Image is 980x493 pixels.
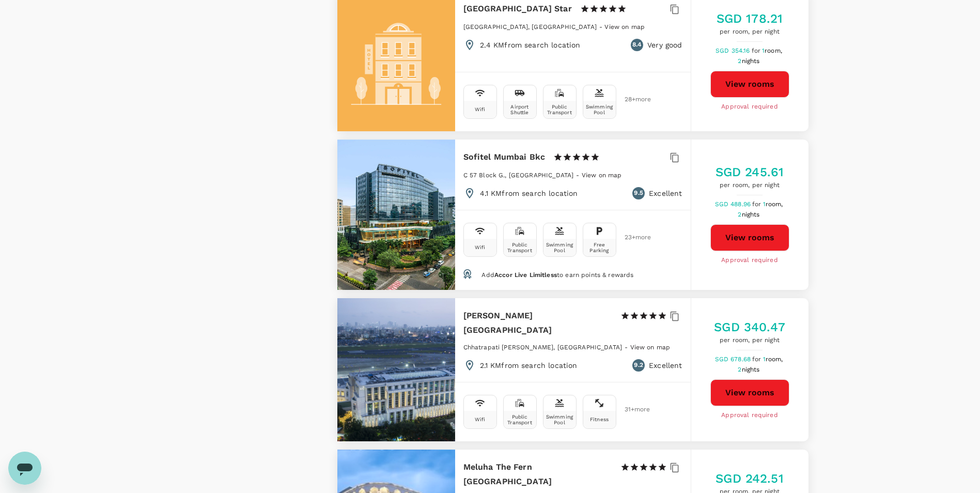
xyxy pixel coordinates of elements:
[463,460,612,489] h6: Meluha The Fern [GEOGRAPHIC_DATA]
[763,201,785,208] span: 1
[463,150,546,164] h6: Sofitel Mumbai Bkc
[715,470,784,487] h5: SGD 242.51
[590,417,609,422] div: Fitness
[585,104,614,115] div: Swimming Pool
[714,335,785,346] span: per room, per night
[762,47,784,54] span: 1
[506,242,534,253] div: Public Transport
[763,356,785,363] span: 1
[649,188,682,198] p: Excellent
[742,211,760,218] span: nights
[625,96,640,103] span: 28 + more
[715,164,784,180] h5: SGD 245.61
[604,22,645,30] a: View on map
[480,40,581,50] p: 2.4 KM from search location
[463,344,623,351] span: Chhatrapati [PERSON_NAME], [GEOGRAPHIC_DATA]
[463,2,572,16] h6: [GEOGRAPHIC_DATA] Star
[546,242,574,253] div: Swimming Pool
[717,10,783,27] h5: SGD 178.21
[765,47,782,54] span: room,
[714,319,785,335] h5: SGD 340.47
[546,104,574,115] div: Public Transport
[480,360,578,371] p: 2.1 KM from search location
[715,47,752,54] span: SGD 354.16
[721,410,778,421] span: Approval required
[475,417,486,422] div: Wifi
[546,414,574,425] div: Swimming Pool
[752,356,763,363] span: for
[576,172,581,179] span: -
[738,366,761,373] span: 2
[506,104,534,115] div: Airport Shuttle
[604,23,645,30] span: View on map
[742,366,760,373] span: nights
[742,57,760,65] span: nights
[634,360,643,371] span: 9.2
[634,188,643,198] span: 9.5
[630,344,671,351] span: View on map
[625,344,630,351] span: -
[649,360,682,371] p: Excellent
[481,271,633,279] span: Add to earn points & rewards
[585,242,614,253] div: Free Parking
[721,102,778,112] span: Approval required
[752,201,763,208] span: for
[710,224,789,251] button: View rooms
[752,47,762,54] span: for
[475,106,486,112] div: Wifi
[625,406,640,413] span: 31 + more
[738,211,761,218] span: 2
[463,172,574,179] span: C 57 Block G., [GEOGRAPHIC_DATA]
[715,180,784,191] span: per room, per night
[480,188,578,198] p: 4.1 KM from search location
[717,27,783,37] span: per room, per night
[710,379,789,406] button: View rooms
[710,71,789,98] button: View rooms
[625,234,640,241] span: 23 + more
[715,356,753,363] span: SGD 678.68
[463,23,597,30] span: [GEOGRAPHIC_DATA], [GEOGRAPHIC_DATA]
[647,40,682,50] p: Very good
[721,255,778,266] span: Approval required
[463,309,612,337] h6: [PERSON_NAME] [GEOGRAPHIC_DATA]
[715,201,753,208] span: SGD 488.96
[582,172,622,179] span: View on map
[738,57,761,65] span: 2
[632,40,642,50] span: 8.4
[494,271,557,279] span: Accor Live Limitless
[766,201,783,208] span: room,
[8,452,41,485] iframe: Button to launch messaging window
[582,171,622,179] a: View on map
[506,414,534,425] div: Public Transport
[599,23,604,30] span: -
[630,343,671,351] a: View on map
[766,356,783,363] span: room,
[475,244,486,250] div: Wifi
